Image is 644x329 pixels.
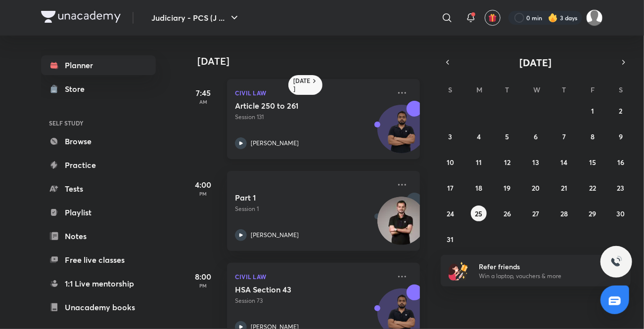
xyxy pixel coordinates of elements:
button: [DATE] [455,55,617,69]
button: August 15, 2025 [585,154,600,170]
button: August 19, 2025 [500,180,515,196]
button: August 1, 2025 [585,103,600,119]
button: August 13, 2025 [528,154,544,170]
button: August 24, 2025 [443,206,459,221]
a: Notes [41,226,156,246]
abbr: Friday [591,85,595,94]
button: August 20, 2025 [528,180,544,196]
abbr: Saturday [619,85,623,94]
abbr: August 1, 2025 [591,106,594,116]
abbr: August 8, 2025 [591,132,595,141]
a: Playlist [41,203,156,222]
abbr: August 11, 2025 [476,158,482,167]
abbr: August 31, 2025 [447,235,454,244]
button: August 28, 2025 [556,206,572,221]
button: August 3, 2025 [443,128,459,144]
abbr: Sunday [449,85,453,94]
abbr: August 22, 2025 [589,183,596,193]
button: August 7, 2025 [556,128,572,144]
button: August 12, 2025 [500,154,515,170]
h5: Part 1 [235,193,358,203]
h5: Article 250 to 261 [235,101,358,111]
a: Planner [41,55,156,75]
button: August 2, 2025 [613,103,629,119]
img: ttu [610,256,622,268]
a: Unacademy books [41,297,156,317]
abbr: August 12, 2025 [504,158,510,167]
p: [PERSON_NAME] [251,139,299,148]
h5: 4:00 [184,179,223,191]
button: August 9, 2025 [613,128,629,144]
button: August 4, 2025 [471,128,487,144]
h6: Refer friends [479,261,600,272]
h4: [DATE] [197,55,430,67]
button: August 21, 2025 [556,180,572,196]
h5: 8:00 [184,271,223,283]
abbr: August 29, 2025 [589,209,596,218]
button: August 16, 2025 [613,154,629,170]
h6: SELF STUDY [41,115,156,131]
a: Free live classes [41,250,156,270]
button: August 31, 2025 [443,231,459,247]
button: August 27, 2025 [528,206,544,221]
abbr: August 10, 2025 [447,158,454,167]
img: streak [548,13,558,23]
img: referral [449,261,468,281]
button: Judiciary - PCS (J ... [145,8,246,28]
p: PM [184,191,223,197]
h5: 7:45 [184,87,223,99]
button: August 26, 2025 [500,206,515,221]
p: Session 73 [235,296,390,305]
abbr: August 15, 2025 [589,158,596,167]
span: [DATE] [520,56,552,69]
abbr: August 19, 2025 [504,183,511,193]
abbr: Thursday [562,85,566,94]
img: Company Logo [41,11,121,23]
abbr: August 18, 2025 [475,183,482,193]
p: Win a laptop, vouchers & more [479,272,600,281]
h6: [DATE] [293,77,311,93]
abbr: August 5, 2025 [506,132,509,141]
p: Session 1 [235,205,390,213]
button: August 25, 2025 [471,206,487,221]
abbr: August 24, 2025 [447,209,454,218]
button: August 23, 2025 [613,180,629,196]
abbr: August 3, 2025 [449,132,453,141]
button: August 5, 2025 [500,128,515,144]
button: August 30, 2025 [613,206,629,221]
button: August 18, 2025 [471,180,487,196]
a: Store [41,79,156,99]
a: Company Logo [41,11,121,25]
abbr: August 28, 2025 [560,209,568,218]
abbr: August 14, 2025 [560,158,567,167]
abbr: August 7, 2025 [562,132,566,141]
abbr: Tuesday [506,85,509,94]
button: avatar [485,10,501,26]
button: August 11, 2025 [471,154,487,170]
p: AM [184,99,223,105]
abbr: August 13, 2025 [532,158,539,167]
button: August 6, 2025 [528,128,544,144]
p: Session 131 [235,113,390,122]
p: [PERSON_NAME] [251,231,299,240]
a: Practice [41,155,156,175]
button: August 29, 2025 [585,206,600,221]
img: Shivangee Singh [586,9,603,26]
img: avatar [488,13,497,22]
abbr: August 9, 2025 [619,132,623,141]
a: Tests [41,179,156,199]
abbr: August 23, 2025 [617,183,625,193]
abbr: August 2, 2025 [619,106,623,116]
a: Browse [41,131,156,151]
abbr: August 4, 2025 [477,132,481,141]
abbr: August 30, 2025 [617,209,625,218]
button: August 17, 2025 [443,180,459,196]
h5: HSA Section 43 [235,285,358,294]
p: PM [184,283,223,288]
abbr: August 27, 2025 [532,209,539,218]
div: Store [65,83,91,95]
p: Civil Law [235,87,390,99]
img: Avatar [378,110,425,158]
button: August 14, 2025 [556,154,572,170]
abbr: August 25, 2025 [475,209,483,218]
